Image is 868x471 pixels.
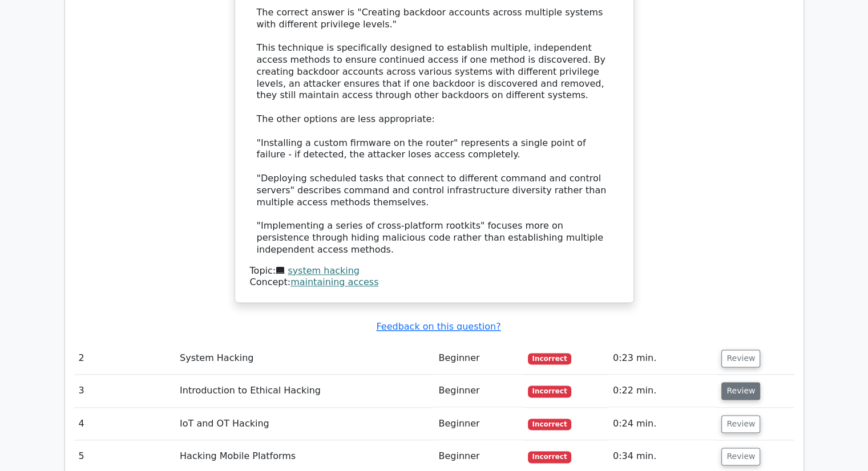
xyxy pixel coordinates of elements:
td: Beginner [434,408,523,440]
td: Introduction to Ethical Hacking [175,375,434,407]
button: Review [721,350,760,367]
button: Review [721,415,760,433]
td: 3 [74,375,176,407]
a: Feedback on this question? [376,321,500,332]
td: Beginner [434,342,523,375]
span: Incorrect [528,353,572,364]
button: Review [721,448,760,465]
td: 0:24 min. [608,408,717,440]
div: Concept: [250,277,619,289]
button: Review [721,382,760,400]
div: Topic: [250,265,619,277]
div: The correct answer is "Creating backdoor accounts across multiple systems with different privileg... [257,7,612,256]
span: Incorrect [528,385,572,397]
td: Beginner [434,375,523,407]
a: system hacking [288,265,360,276]
td: 0:23 min. [608,342,717,375]
span: Incorrect [528,419,572,430]
td: IoT and OT Hacking [175,408,434,440]
td: 2 [74,342,176,375]
span: Incorrect [528,451,572,462]
td: 0:22 min. [608,375,717,407]
td: 4 [74,408,176,440]
td: System Hacking [175,342,434,375]
a: maintaining access [290,277,378,287]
